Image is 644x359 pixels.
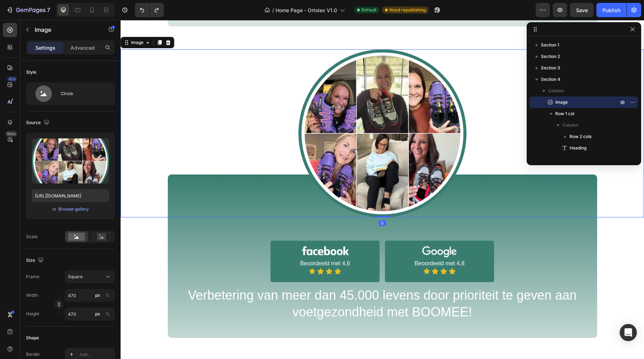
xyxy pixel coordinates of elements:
[576,7,588,13] span: Save
[541,64,560,72] span: Section 3
[58,206,89,212] div: Browse gallery
[65,308,115,320] input: px%
[58,206,89,213] button: Browse gallery
[26,292,38,299] label: Width
[272,6,274,14] span: /
[103,291,112,300] button: px
[61,85,104,102] div: Circle
[541,156,560,163] span: Section 5
[5,131,17,137] div: Beta
[47,6,50,14] p: 7
[7,76,17,82] div: 450
[106,292,110,299] div: %
[361,7,376,13] span: Default
[570,133,591,140] span: Row 2 cols
[79,351,113,358] div: Add...
[65,270,115,283] button: Square
[548,87,564,94] span: Column
[93,310,102,318] button: %
[570,3,594,17] button: Save
[35,44,55,51] p: Settings
[35,25,96,34] p: Image
[32,189,109,202] input: https://example.com/image.jpg
[93,291,102,300] button: %
[32,138,109,183] img: preview-image
[52,205,57,213] span: or
[95,311,100,317] div: px
[541,76,560,83] span: Section 4
[258,200,265,206] div: 0
[68,274,83,280] span: Square
[178,29,346,197] img: gempages_581627102344774504-c21bacbe-1c3a-4b3f-a5ef-48b159f7e245.webp
[26,233,38,240] div: Scale
[541,41,559,49] span: Section 1
[596,3,626,17] button: Publish
[562,122,578,129] span: Column
[3,3,53,17] button: 7
[555,99,568,106] span: Image
[26,311,39,317] label: Height
[26,256,45,265] div: Size
[570,144,586,152] span: Heading
[602,6,620,14] div: Publish
[103,310,112,318] button: px
[555,110,574,117] span: Row 1 col
[65,289,115,302] input: px%
[26,118,51,128] div: Source
[275,6,337,14] span: Home Page - Ortolex V1.0
[95,292,100,299] div: px
[26,335,39,341] div: Shape
[620,324,637,341] div: Open Intercom Messenger
[541,53,560,60] span: Section 2
[26,351,40,358] div: Border
[9,19,24,26] div: Image
[70,44,95,51] p: Advanced
[121,20,644,359] iframe: Design area
[106,311,110,317] div: %
[26,274,39,280] label: Frame
[389,7,426,13] span: Need republishing
[135,3,164,17] div: Undo/Redo
[26,69,36,75] div: Style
